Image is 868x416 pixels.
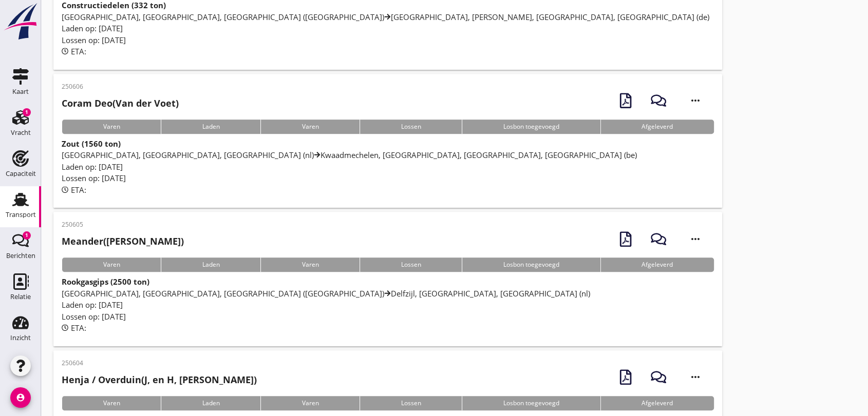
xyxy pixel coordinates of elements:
span: Laden op: [DATE] [62,300,123,310]
i: more_horiz [681,363,710,391]
span: [GEOGRAPHIC_DATA], [GEOGRAPHIC_DATA], [GEOGRAPHIC_DATA] ([GEOGRAPHIC_DATA]) [GEOGRAPHIC_DATA], [P... [62,12,709,22]
strong: Meander [62,235,103,247]
h2: (J, en H, [PERSON_NAME]) [62,373,257,387]
div: Varen [260,120,360,134]
span: [GEOGRAPHIC_DATA], [GEOGRAPHIC_DATA], [GEOGRAPHIC_DATA] (nl) Kwaadmechelen, [GEOGRAPHIC_DATA], [G... [62,150,637,160]
p: 250604 [62,359,257,368]
div: Laden [161,120,260,134]
div: Varen [62,120,161,134]
div: Afgeleverd [600,396,714,410]
div: Lossen [360,120,462,134]
a: 250606Coram Deo(Van der Voet)VarenLadenVarenLossenLosbon toegevoegdAfgeleverdZout (1560 ton)[GEOG... [53,74,722,208]
div: Vracht [11,129,31,136]
div: Afgeleverd [600,120,714,134]
span: Laden op: [DATE] [62,23,123,33]
h2: ([PERSON_NAME]) [62,234,184,248]
strong: Coram Deo [62,97,112,109]
i: more_horiz [681,86,710,115]
div: Laden [161,396,260,410]
i: account_circle [10,387,31,408]
div: Losbon toegevoegd [462,257,600,272]
div: Varen [62,257,161,272]
div: 1 [23,108,31,116]
a: 250605Meander([PERSON_NAME])VarenLadenVarenLossenLosbon toegevoegdAfgeleverdRookgasgips (2500 ton... [53,212,722,346]
span: Laden op: [DATE] [62,162,123,172]
div: Relatie [10,293,31,300]
div: Varen [260,396,360,410]
div: Lossen [360,257,462,272]
span: Lossen op: [DATE] [62,311,126,322]
div: Lossen [360,396,462,410]
strong: Rookgasgips (2500 ton) [62,276,149,287]
span: ETA: [71,185,86,195]
span: [GEOGRAPHIC_DATA], [GEOGRAPHIC_DATA], [GEOGRAPHIC_DATA] ([GEOGRAPHIC_DATA]) Delfzijl, [GEOGRAPHIC... [62,288,590,299]
div: Kaart [12,88,29,95]
div: Varen [62,396,161,410]
div: Laden [161,257,260,272]
div: Capaciteit [6,170,36,177]
span: ETA: [71,46,86,56]
div: Losbon toegevoegd [462,120,600,134]
div: Varen [260,257,360,272]
strong: Henja / Overduin [62,373,141,386]
strong: Zout (1560 ton) [62,138,121,149]
span: ETA: [71,323,86,333]
p: 250606 [62,82,179,91]
div: 1 [23,231,31,240]
div: Transport [6,211,36,218]
p: 250605 [62,220,184,229]
span: Lossen op: [DATE] [62,173,126,183]
h2: (Van der Voet) [62,96,179,110]
i: more_horiz [681,225,710,253]
img: logo-small.a267ee39.svg [2,3,39,41]
div: Inzicht [10,334,31,341]
div: Berichten [6,252,35,259]
span: Lossen op: [DATE] [62,35,126,45]
div: Losbon toegevoegd [462,396,600,410]
div: Afgeleverd [600,257,714,272]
